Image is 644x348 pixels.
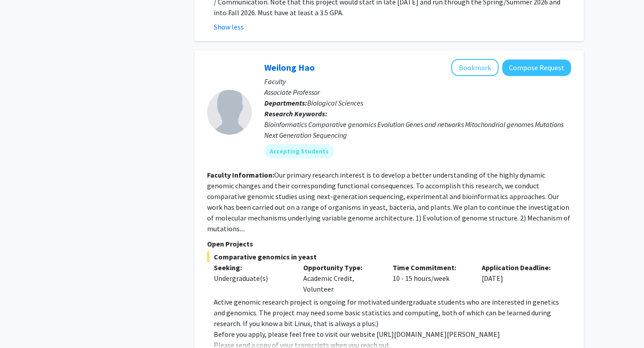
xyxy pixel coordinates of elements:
[264,62,315,73] a: Weilong Hao
[264,144,334,158] mat-chip: Accepting Students
[207,251,571,262] span: Comparative genomics in yeast
[451,59,499,76] button: Add Weilong Hao to Bookmarks
[386,262,475,294] div: 10 - 15 hours/week
[264,119,571,140] div: Bioinformatics Comparative genomics Evolution Genes and networks Mitochondrial genomes Mutations ...
[207,170,570,233] fg-read-more: Our primary research interest is to develop a better understanding of the highly dynamic genomic ...
[264,109,327,118] b: Research Keywords:
[214,297,571,329] p: Active genomic research project is ongoing for motivated undergraduate students who are intereste...
[502,59,571,76] button: Compose Request to Weilong Hao
[303,262,379,273] p: Opportunity Type:
[393,262,469,273] p: Time Commitment:
[214,21,244,32] button: Show less
[7,308,38,341] iframe: Chat
[264,87,571,98] p: Associate Professor
[475,262,564,294] div: [DATE]
[214,262,290,273] p: Seeking:
[214,273,290,284] div: Undergraduate(s)
[264,98,307,107] b: Departments:
[307,98,363,107] span: Biological Sciences
[264,76,571,87] p: Faculty
[207,238,571,249] p: Open Projects
[482,262,558,273] p: Application Deadline:
[207,170,274,179] b: Faculty Information:
[297,262,386,294] div: Academic Credit, Volunteer
[214,329,571,340] p: Before you apply, please feel free to visit our website [URL][DOMAIN_NAME][PERSON_NAME]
